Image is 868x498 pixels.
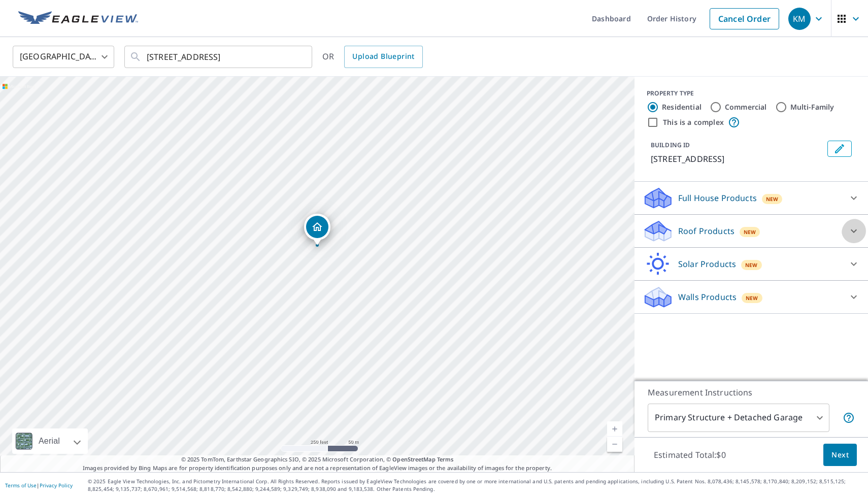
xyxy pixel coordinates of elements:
div: KM [788,8,811,30]
p: Full House Products [678,192,757,204]
span: Upload Blueprint [352,50,414,63]
a: Privacy Policy [40,482,73,489]
a: Cancel Order [710,8,779,29]
label: Residential [662,102,702,112]
a: Current Level 17, Zoom In [607,421,622,437]
a: Upload Blueprint [344,46,422,68]
label: This is a complex [663,117,724,127]
p: Solar Products [678,258,736,270]
p: Roof Products [678,225,735,237]
div: PROPERTY TYPE [647,89,856,98]
a: Terms of Use [5,482,37,489]
button: Edit building 1 [827,141,852,157]
p: Estimated Total: $0 [646,444,734,466]
input: Search by address or latitude-longitude [147,43,291,71]
p: © 2025 Eagle View Technologies, Inc. and Pictometry International Corp. All Rights Reserved. Repo... [88,478,863,493]
div: Dropped pin, building 1, Residential property, 5258 Pummel Ct SE Salem, OR 97317 [304,214,330,245]
div: OR [322,46,423,68]
label: Multi-Family [790,102,834,112]
p: [STREET_ADDRESS] [651,153,823,165]
div: Aerial [12,428,88,454]
div: Solar ProductsNew [643,252,860,276]
div: [GEOGRAPHIC_DATA] [13,43,114,71]
span: New [744,228,756,236]
div: Aerial [36,428,63,454]
label: Commercial [725,102,767,112]
span: New [745,261,758,269]
button: Next [823,444,857,467]
span: New [766,195,779,203]
p: Measurement Instructions [648,386,855,399]
div: Primary Structure + Detached Garage [648,404,829,432]
div: Roof ProductsNew [643,219,860,243]
span: Your report will include the primary structure and a detached garage if one exists. [843,412,855,424]
span: © 2025 TomTom, Earthstar Geographics SIO, © 2025 Microsoft Corporation, © [181,455,454,464]
img: EV Logo [18,11,138,26]
span: Next [831,449,849,461]
p: Walls Products [678,291,737,303]
a: OpenStreetMap [392,455,435,463]
span: New [746,294,758,302]
p: | [5,482,73,488]
p: BUILDING ID [651,141,690,149]
a: Current Level 17, Zoom Out [607,437,622,452]
div: Walls ProductsNew [643,285,860,309]
div: Full House ProductsNew [643,186,860,210]
a: Terms [437,455,454,463]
